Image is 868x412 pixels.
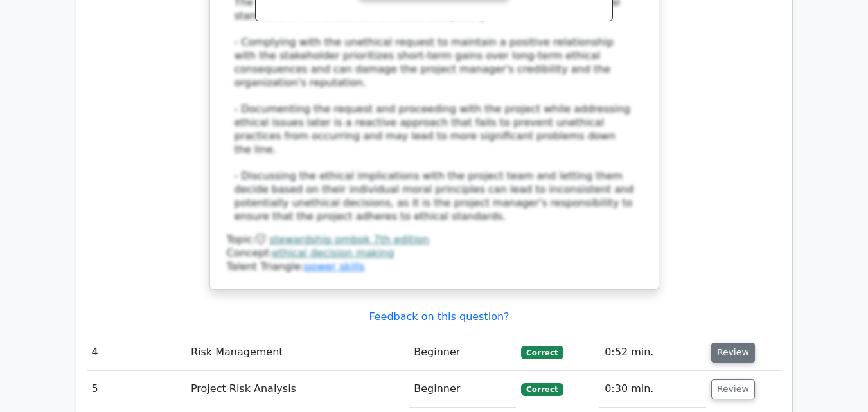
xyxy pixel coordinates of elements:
[711,379,755,399] button: Review
[227,247,642,260] div: Concept:
[87,334,186,371] td: 4
[87,371,186,408] td: 5
[272,247,394,259] a: ethical decision making
[599,334,706,371] td: 0:52 min.
[369,310,509,323] a: Feedback on this question?
[521,383,563,396] span: Correct
[521,346,563,359] span: Correct
[227,233,642,273] div: Talent Triangle:
[304,260,364,273] a: power skills
[269,233,429,246] a: stewardship pmbok 7th edition
[227,233,642,247] div: Topic:
[599,371,706,408] td: 0:30 min.
[711,343,755,363] button: Review
[409,371,516,408] td: Beginner
[186,334,409,371] td: Risk Management
[186,371,409,408] td: Project Risk Analysis
[409,334,516,371] td: Beginner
